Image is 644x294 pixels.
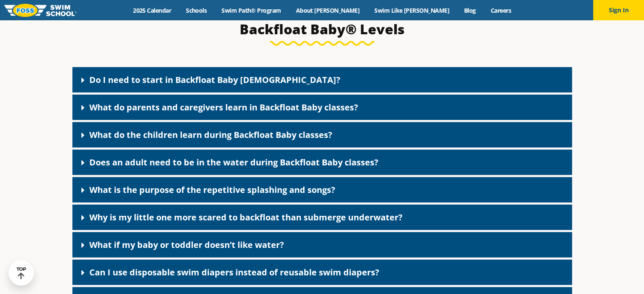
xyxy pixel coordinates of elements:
div: Does an adult need to be in the water during Backfloat Baby classes? [72,150,572,175]
a: Blog [456,6,483,14]
a: What is the purpose of the repetitive splashing and songs? [89,184,335,195]
a: About [PERSON_NAME] [288,6,367,14]
div: What do parents and caregivers learn in Backfloat Baby classes? [72,95,572,120]
a: Schools [179,6,214,14]
a: What if my baby or toddler doesn’t like water? [89,239,284,250]
div: Can I use disposable swim diapers instead of reusable swim diapers? [72,260,572,285]
h3: Backfloat Baby® Levels [122,21,522,38]
a: Why is my little one more scared to backfloat than submerge underwater? [89,212,403,223]
a: What do parents and caregivers learn in Backfloat Baby classes? [89,102,358,113]
a: Swim Path® Program [214,6,288,14]
img: FOSS Swim School Logo [4,4,77,17]
a: Swim Like [PERSON_NAME] [367,6,457,14]
a: What do the children learn during Backfloat Baby classes? [89,129,332,140]
div: What if my baby or toddler doesn’t like water? [72,232,572,258]
div: Why is my little one more scared to backfloat than submerge underwater? [72,205,572,230]
a: Careers [483,6,518,14]
div: What do the children learn during Backfloat Baby classes? [72,122,572,148]
div: What is the purpose of the repetitive splashing and songs? [72,177,572,203]
a: 2025 Calendar [126,6,179,14]
a: Can I use disposable swim diapers instead of reusable swim diapers? [89,267,379,278]
div: TOP [17,267,26,280]
a: Does an adult need to be in the water during Backfloat Baby classes? [89,157,379,168]
a: Do I need to start in Backfloat Baby [DEMOGRAPHIC_DATA]? [89,74,340,85]
div: Do I need to start in Backfloat Baby [DEMOGRAPHIC_DATA]? [72,67,572,93]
